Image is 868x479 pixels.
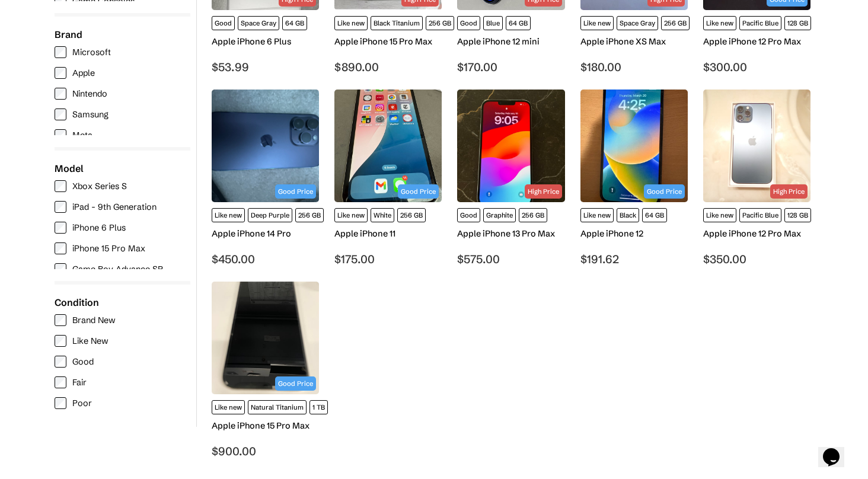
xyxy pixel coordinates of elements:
input: Good [55,356,66,368]
span: 1 TB [309,400,328,414]
div: Apple iPhone 13 Pro Max [457,228,564,239]
div: Apple iPhone 12 Pro Max [703,36,810,47]
span: Pacific Blue [739,16,781,30]
div: $575.00 [457,252,564,266]
span: Like new [703,208,736,222]
label: Like New [55,335,190,347]
span: 256 GB [397,208,426,222]
span: Good [457,208,480,222]
span: 256 GB [295,208,324,222]
input: Game Boy Advance SP [55,263,66,275]
img: Apple - iPhone 13 Pro Max [457,90,564,202]
div: Condition [55,296,190,308]
span: Black [617,208,639,222]
span: Good [212,16,235,30]
label: iPhone 6 Plus [55,222,184,234]
img: Apple - iPhone 12 Pro Max [703,90,810,202]
label: Xbox Series S [55,180,184,192]
input: Apple [55,67,66,79]
div: Good Price [275,376,316,391]
span: Like new [212,400,245,414]
div: Apple iPhone 11 [334,228,442,239]
span: Blue [483,16,503,30]
span: Like new [212,208,245,222]
div: Model [55,162,190,174]
span: 128 GB [784,16,811,30]
div: Good Price [275,184,316,199]
div: Apple iPhone 15 Pro Max [212,420,319,431]
div: Apple iPhone 14 Pro [212,228,319,239]
div: $450.00 [212,252,319,266]
label: Game Boy Advance SP [55,263,184,275]
span: Like new [580,16,614,30]
label: Meta [55,129,184,141]
input: Meta [55,129,66,141]
div: $170.00 [457,60,564,74]
span: Like new [703,16,736,30]
input: Fair [55,376,66,388]
input: iPhone 6 Plus [55,222,66,234]
label: Microsoft [55,46,184,58]
span: 64 GB [282,16,307,30]
img: Apple - iPhone 11 [334,90,442,202]
label: iPad - 9th Generation [55,201,184,213]
label: iPhone 15 Pro Max [55,242,184,254]
span: 256 GB [661,16,690,30]
label: Poor [55,397,190,409]
span: Good [457,16,480,30]
div: $175.00 [334,252,442,266]
span: 64 GB [506,16,531,30]
div: $300.00 [703,60,810,74]
label: Brand New [55,314,190,326]
label: Samsung [55,108,184,120]
span: Space Gray [617,16,658,30]
div: Apple iPhone 12 [580,228,688,239]
span: 256 GB [426,16,454,30]
input: iPad - 9th Generation [55,201,66,213]
input: Xbox Series S [55,180,66,192]
div: Good Price [644,184,685,199]
span: 256 GB [519,208,547,222]
input: Samsung [55,108,66,120]
div: $191.62 [580,252,688,266]
img: Apple - iPhone 14 Pro [212,90,319,202]
div: $900.00 [212,444,319,458]
span: Like new [580,208,614,222]
label: Fair [55,376,190,388]
div: $180.00 [580,60,688,74]
div: $350.00 [703,252,810,266]
input: Poor [55,397,66,409]
span: 128 GB [784,208,811,222]
label: Nintendo [55,88,184,100]
span: 64 GB [642,208,667,222]
span: Natural Titanium [248,400,307,414]
div: Apple iPhone XS Max [580,36,688,47]
span: Space Gray [238,16,279,30]
span: White [371,208,394,222]
input: Nintendo [55,88,66,100]
div: High Price [770,184,808,199]
div: $890.00 [334,60,442,74]
div: Apple iPhone 6 Plus [212,36,319,47]
span: Like new [334,16,368,30]
input: Microsoft [55,46,66,58]
input: iPhone 15 Pro Max [55,242,66,254]
div: Apple iPhone 12 mini [457,36,564,47]
span: Pacific Blue [739,208,781,222]
img: Apple - iPhone 12 [580,90,688,202]
img: Apple - iPhone 15 Pro Max [212,282,319,394]
div: High Price [525,184,562,199]
iframe: chat widget [818,432,856,467]
div: Apple iPhone 12 Pro Max [703,228,810,239]
span: Deep Purple [248,208,292,222]
input: Like New [55,335,66,347]
div: Brand [55,28,190,40]
span: Black Titanium [371,16,423,30]
div: Apple iPhone 15 Pro Max [334,36,442,47]
label: Apple [55,67,184,79]
div: $53.99 [212,60,319,74]
input: Brand New [55,314,66,326]
div: Good Price [398,184,439,199]
span: Graphite [483,208,516,222]
label: Good [55,356,190,368]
